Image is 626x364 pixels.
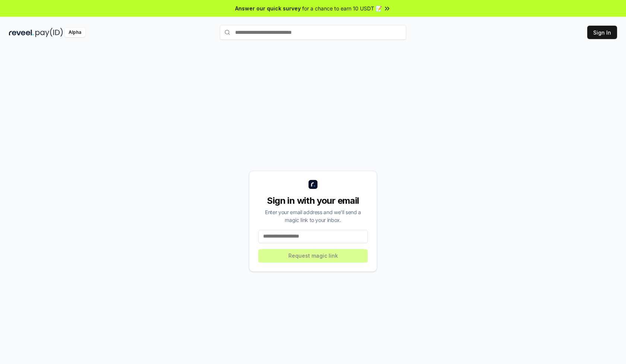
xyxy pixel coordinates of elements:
[302,4,382,12] span: for a chance to earn 10 USDT 📝
[258,208,368,224] div: Enter your email address and we’ll send a magic link to your inbox.
[35,28,63,37] img: pay_id
[258,195,368,207] div: Sign in with your email
[309,180,317,189] img: logo_small
[9,28,34,37] img: reveel_dark
[64,28,85,37] div: Alpha
[587,26,617,39] button: Sign In
[235,4,301,12] span: Answer our quick survey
